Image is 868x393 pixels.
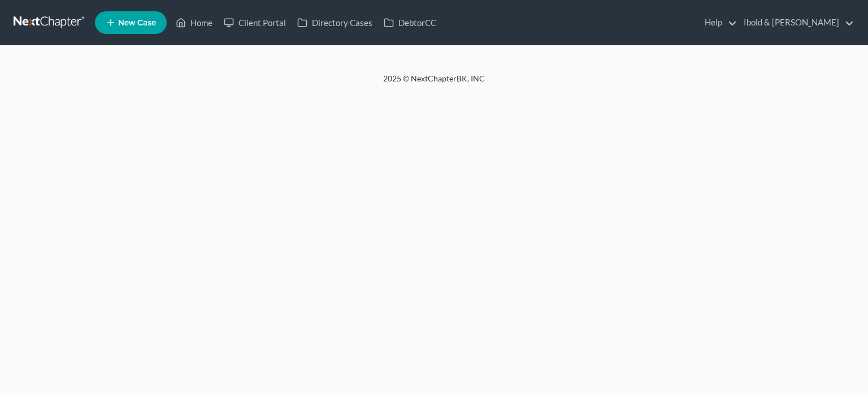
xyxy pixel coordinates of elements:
a: Help [699,12,737,33]
new-legal-case-button: New Case [95,11,167,34]
a: Ibold & [PERSON_NAME] [738,12,854,33]
a: Home [170,12,218,33]
a: Client Portal [218,12,292,33]
a: Directory Cases [292,12,378,33]
a: DebtorCC [378,12,442,33]
div: 2025 © NextChapterBK, INC [112,73,756,93]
